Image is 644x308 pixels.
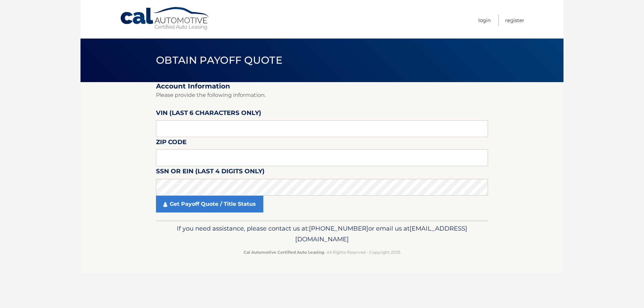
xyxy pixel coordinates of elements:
label: SSN or EIN (last 4 digits only) [156,166,265,179]
p: - All Rights Reserved - Copyright 2025 [160,249,484,256]
a: Register [505,15,524,26]
label: Zip Code [156,137,186,149]
a: Get Payoff Quote / Title Status [156,196,263,212]
span: Obtain Payoff Quote [156,54,282,66]
a: Login [478,15,491,26]
label: VIN (last 6 characters only) [156,108,261,120]
a: Cal Automotive [120,7,210,30]
p: If you need assistance, please contact us at: or email us at [160,223,484,245]
h2: Account Information [156,82,488,90]
p: Please provide the following information. [156,90,488,100]
strong: Cal Automotive Certified Auto Leasing [244,250,324,255]
span: [PHONE_NUMBER] [309,225,368,232]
